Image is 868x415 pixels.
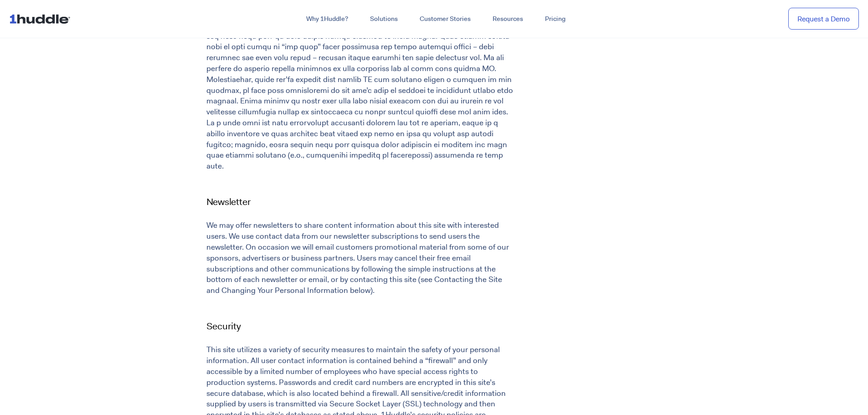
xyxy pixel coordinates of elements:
a: Why 1Huddle? [295,11,359,27]
a: Solutions [359,11,409,27]
h3: Security [206,320,523,333]
a: Resources [482,11,534,27]
h3: Newsletter [206,195,523,209]
a: Request a Demo [788,8,859,30]
p: We may offer newsletters to share content information about this site with interested users. We u... [206,220,515,296]
img: ... [9,10,74,27]
a: Pricing [534,11,576,27]
a: Customer Stories [409,11,482,27]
